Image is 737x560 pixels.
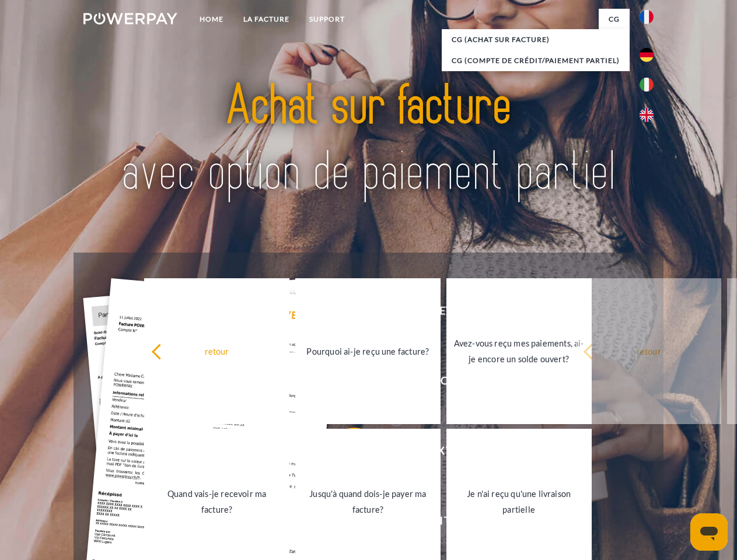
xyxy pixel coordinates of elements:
[599,9,630,30] a: CG
[640,10,654,24] img: fr
[442,50,630,71] a: CG (Compte de crédit/paiement partiel)
[299,9,355,30] a: Support
[151,343,282,359] div: retour
[453,335,585,367] div: Avez-vous reçu mes paiements, ai-je encore un solde ouvert?
[446,278,592,424] a: Avez-vous reçu mes paiements, ai-je encore un solde ouvert?
[302,343,434,359] div: Pourquoi ai-je reçu une facture?
[190,9,233,30] a: Home
[83,13,177,24] img: logo-powerpay-white.svg
[111,56,626,223] img: title-powerpay_fr.svg
[151,486,282,517] div: Quand vais-je recevoir ma facture?
[640,48,654,62] img: de
[640,108,654,122] img: en
[233,9,299,30] a: LA FACTURE
[690,513,728,551] iframe: Bouton de lancement de la fenêtre de messagerie
[640,78,654,92] img: it
[583,343,714,359] div: retour
[442,29,630,50] a: CG (achat sur facture)
[453,486,585,517] div: Je n'ai reçu qu'une livraison partielle
[302,486,434,517] div: Jusqu'à quand dois-je payer ma facture?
